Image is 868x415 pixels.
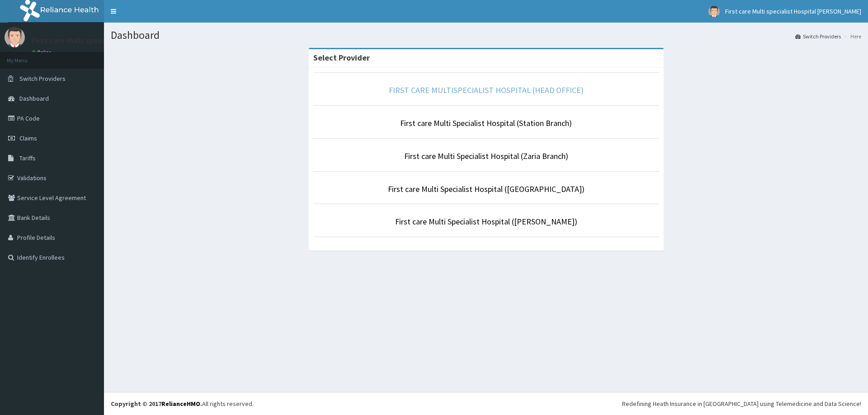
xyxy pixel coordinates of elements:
[842,33,861,40] li: Here
[400,118,572,128] a: First care Multi Specialist Hospital (Station Branch)
[111,29,861,41] h1: Dashboard
[32,37,212,45] p: First care Multi specialist Hospital [PERSON_NAME]
[19,94,49,103] span: Dashboard
[795,33,841,40] a: Switch Providers
[161,400,200,408] a: RelianceHMO
[32,49,53,56] a: Online
[19,134,37,142] span: Claims
[5,27,25,47] img: User Image
[313,52,370,63] strong: Select Provider
[708,6,720,17] img: User Image
[111,400,202,408] strong: Copyright © 2017 .
[395,216,577,227] a: First care Multi Specialist Hospital ([PERSON_NAME])
[19,154,36,162] span: Tariffs
[725,7,861,15] span: First care Multi specialist Hospital [PERSON_NAME]
[622,399,861,408] div: Redefining Heath Insurance in [GEOGRAPHIC_DATA] using Telemedicine and Data Science!
[388,184,585,194] a: First care Multi Specialist Hospital ([GEOGRAPHIC_DATA])
[389,85,584,95] a: FIRST CARE MULTISPECIALIST HOSPITAL (HEAD OFFICE)
[19,75,66,83] span: Switch Providers
[404,151,568,161] a: First care Multi Specialist Hospital (Zaria Branch)
[104,392,868,415] footer: All rights reserved.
